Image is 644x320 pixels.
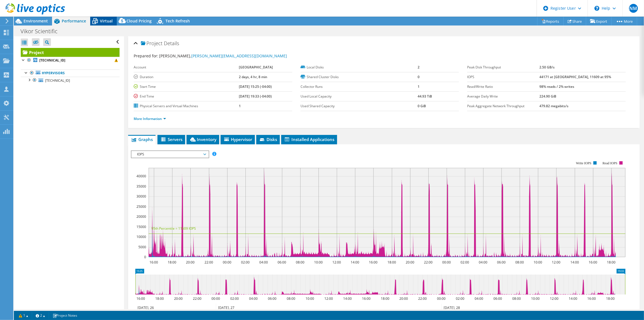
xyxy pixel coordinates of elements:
text: 5000 [138,245,146,249]
text: 06:00 [268,296,277,301]
text: 08:00 [513,296,521,301]
span: Environment [24,18,48,24]
text: 22:00 [418,296,427,301]
label: Start Time [134,84,239,89]
span: Servers [160,137,182,142]
text: 20000 [136,214,146,219]
a: More Information [134,116,166,121]
span: Tech Refresh [165,18,190,24]
b: 479.82 megabits/s [539,104,568,108]
text: 06:00 [497,260,506,265]
text: 02:00 [456,296,465,301]
text: 04:00 [260,260,268,265]
text: 18:00 [607,260,616,265]
b: 44171 at [GEOGRAPHIC_DATA], 11609 at 95% [539,75,611,79]
a: Project Notes [49,312,81,319]
text: Write IOPS [576,161,592,165]
label: Average Daily Write [467,94,539,99]
label: Peak Aggregate Network Throughput [467,103,539,109]
span: Project [141,41,162,46]
text: 95th Percentile = 11609 IOPS [151,226,196,231]
span: NM [629,4,638,13]
text: 22:00 [205,260,213,265]
text: 12:00 [550,296,559,301]
span: Installed Applications [284,137,334,142]
text: 04:00 [249,296,258,301]
text: 18:00 [606,296,615,301]
text: 06:00 [494,296,502,301]
text: 22:00 [193,296,202,301]
text: 16:00 [362,296,371,301]
text: 04:00 [479,260,488,265]
text: 08:00 [287,296,296,301]
a: Export [586,17,612,25]
a: Reports [537,17,564,25]
b: 2 days, 4 hr, 8 min [239,75,268,79]
span: Cloud Pricing [126,18,152,24]
label: Duration [134,74,239,80]
text: 18:00 [168,260,177,265]
a: More [611,17,637,25]
text: 12:00 [333,260,341,265]
b: [TECHNICAL_ID] [39,58,65,63]
text: 0 [144,255,146,259]
a: [TECHNICAL_ID] [21,77,120,84]
span: Performance [62,18,86,24]
span: Graphs [131,137,153,142]
text: 18:00 [156,296,164,301]
label: Used Local Capacity [301,94,418,99]
text: 18:00 [381,296,390,301]
b: 98% reads / 2% writes [539,84,574,89]
label: Account [134,65,239,70]
b: 2.50 GB/s [539,65,555,70]
span: Details [164,40,179,47]
label: Physical Servers and Virtual Machines [134,103,239,109]
text: 00:00 [212,296,220,301]
svg: \n [594,6,599,11]
span: [PERSON_NAME], [159,53,287,58]
b: 1 [418,84,420,89]
b: [DATE] 15:25 (-04:00) [239,84,272,89]
text: 16:00 [589,260,598,265]
a: 1 [15,312,32,319]
text: 12:00 [552,260,561,265]
label: IOPS [467,74,539,80]
span: Hypervisor [223,137,252,142]
text: 15000 [136,224,146,229]
span: Disks [259,137,277,142]
a: 2 [32,312,49,319]
b: 224.90 GiB [539,94,556,99]
b: 44.93 TiB [418,94,432,99]
h1: Vikor Scientific [18,28,66,34]
text: 40000 [136,174,146,178]
a: Hypervisors [21,70,120,77]
text: 20:00 [400,296,408,301]
a: Share [563,17,586,25]
label: End Time [134,94,239,99]
b: [GEOGRAPHIC_DATA] [239,65,273,70]
label: Collector Runs [301,84,418,89]
text: 14:00 [569,296,578,301]
label: Local Disks [301,65,418,70]
text: 02:00 [461,260,469,265]
text: 10:00 [534,260,542,265]
text: 00:00 [223,260,232,265]
text: 12:00 [325,296,333,301]
text: 04:00 [475,296,483,301]
span: Inventory [189,137,216,142]
text: 06:00 [278,260,286,265]
text: 16:00 [588,296,596,301]
text: 10000 [136,234,146,239]
label: Peak Disk Throughput [467,65,539,70]
text: 35000 [136,184,146,189]
text: 20:00 [174,296,183,301]
b: 1 [239,104,241,108]
text: 02:00 [241,260,250,265]
text: 20:00 [406,260,415,265]
label: Shared Cluster Disks [301,74,418,80]
text: 02:00 [231,296,239,301]
text: 22:00 [424,260,433,265]
text: 30000 [136,194,146,199]
text: 25000 [136,204,146,209]
b: 2 [418,65,420,70]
